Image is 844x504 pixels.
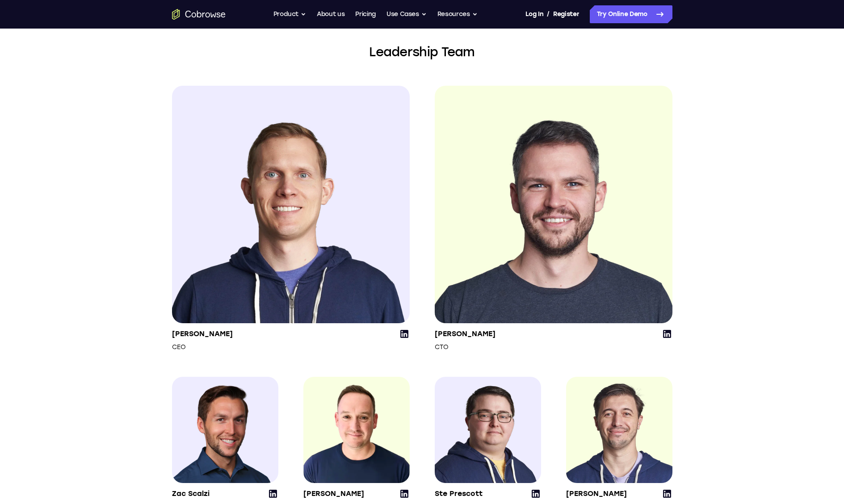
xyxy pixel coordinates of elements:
h2: Leadership Team [172,43,672,61]
img: John Snyder, CEO [172,86,410,323]
p: [PERSON_NAME] [172,329,233,339]
button: Product [273,5,307,23]
p: CTO [435,343,495,352]
p: [PERSON_NAME] [435,329,495,339]
a: Register [553,5,579,23]
p: [PERSON_NAME] [566,488,627,499]
img: Huw Edwards, Director of Customer Success [303,375,410,483]
button: Resources [437,5,478,23]
img: Zac Scalzi, Director of Sales [172,377,278,483]
span: / [547,9,550,20]
p: [PERSON_NAME] [303,488,382,499]
a: Pricing [355,5,376,23]
p: Ste Prescott [435,488,494,499]
p: Zac Scalzi [172,488,212,499]
img: Ste Prescott, Lead Solutions Engineer [435,377,541,483]
p: CEO [172,343,233,352]
img: João Acabado, Lead Solutions Engineer [566,377,672,483]
a: Try Online Demo [590,5,672,23]
button: Use Cases [386,5,427,23]
a: Go to the home page [172,9,226,20]
img: Andy Pritchard, CTO [435,86,672,323]
a: Log In [525,5,543,23]
a: About us [317,5,344,23]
